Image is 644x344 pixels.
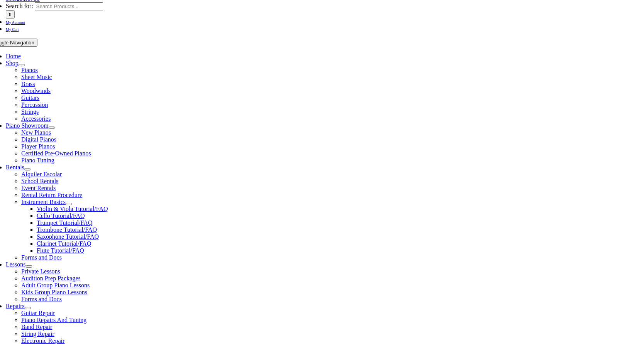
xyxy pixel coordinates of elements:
a: Audition Prep Packages [21,275,81,282]
a: Piano Tuning [21,157,54,164]
a: Alquiler Escolar [21,171,62,177]
button: Open submenu of Instrument Basics [66,203,72,205]
a: Piano Repairs And Tuning [21,317,86,323]
span: Search for: [6,3,33,9]
a: Player Pianos [21,143,55,150]
a: Private Lessons [21,268,60,275]
a: Repairs [6,303,25,309]
a: Band Repair [21,324,52,330]
a: Sheet Music [21,74,52,80]
a: Piano Showroom [6,122,49,129]
a: String Repair [21,331,54,337]
span: My Cart [6,27,19,32]
span: My Account [6,20,25,25]
input: Search [6,10,15,19]
a: Strings [21,108,39,115]
a: Flute Tutorial/FAQ [37,247,84,254]
a: Accessories [21,115,51,122]
a: Home [6,53,21,59]
a: Kids Group Piano Lessons [21,289,87,295]
a: Saxophone Tutorial/FAQ [37,233,99,240]
a: My Account [6,19,25,25]
a: Brass [21,81,35,87]
a: Certified Pre-Owned Pianos [21,150,91,157]
a: Digital Pianos [21,136,56,143]
a: School Rentals [21,178,58,184]
a: Rentals [6,164,24,170]
a: Instrument Basics [21,199,66,205]
a: Event Rentals [21,185,56,191]
a: Forms and Docs [21,254,62,261]
button: Open submenu of Shop [19,64,25,66]
a: Guitars [21,94,39,101]
a: Violin & Viola Tutorial/FAQ [37,206,108,212]
button: Open submenu of Lessons [26,265,32,268]
a: New Pianos [21,129,51,136]
a: Guitar Repair [21,310,55,316]
a: Cello Tutorial/FAQ [37,212,85,219]
a: Woodwinds [21,88,51,94]
a: Rental Return Procedure [21,192,82,198]
button: Open submenu of Rentals [24,168,31,170]
a: My Cart [6,25,19,32]
button: Open submenu of Repairs [25,307,31,309]
a: Pianos [21,67,38,73]
a: Percussion [21,101,48,108]
a: Shop [6,60,19,66]
a: Adult Group Piano Lessons [21,282,90,288]
a: Trumpet Tutorial/FAQ [37,219,92,226]
a: Trombone Tutorial/FAQ [37,226,97,233]
a: Forms and Docs [21,296,62,302]
input: Search Products... [35,2,103,10]
a: Lessons [6,261,26,268]
button: Open submenu of Piano Showroom [49,126,55,129]
a: Electronic Repair [21,337,64,344]
a: Clarinet Tutorial/FAQ [37,240,92,247]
